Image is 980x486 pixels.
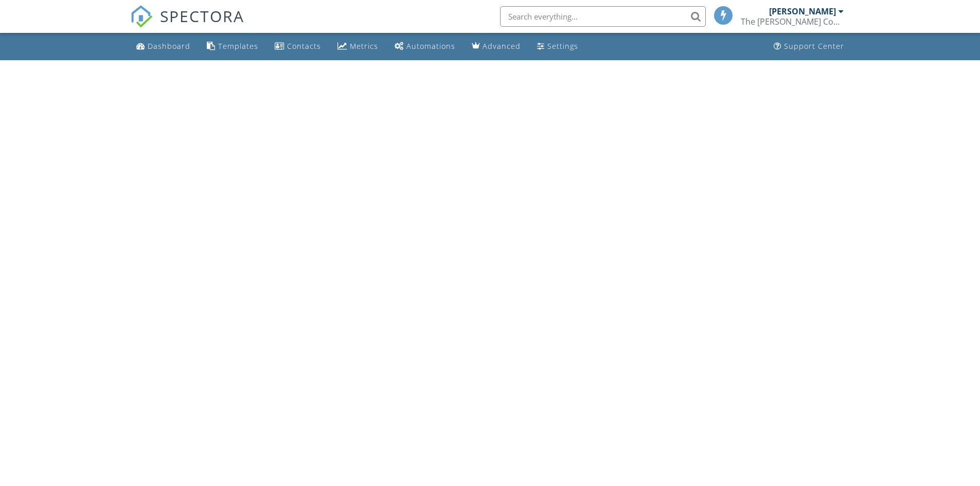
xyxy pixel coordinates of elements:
[483,41,521,51] div: Advanced
[130,14,244,35] a: SPECTORA
[406,41,455,51] div: Automations
[390,37,459,56] a: Automations (Basic)
[160,5,244,27] span: SPECTORA
[468,37,525,56] a: Advanced
[287,41,321,51] div: Contacts
[203,37,262,56] a: Templates
[350,41,378,51] div: Metrics
[769,6,836,16] div: [PERSON_NAME]
[333,37,382,56] a: Metrics
[218,41,258,51] div: Templates
[500,6,706,27] input: Search everything...
[148,41,190,51] div: Dashboard
[533,37,582,56] a: Settings
[271,37,325,56] a: Contacts
[547,41,578,51] div: Settings
[132,37,194,56] a: Dashboard
[770,37,848,56] a: Support Center
[130,5,153,28] img: The Best Home Inspection Software - Spectora
[741,16,844,27] div: The Loane Company, LLC.
[784,41,844,51] div: Support Center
